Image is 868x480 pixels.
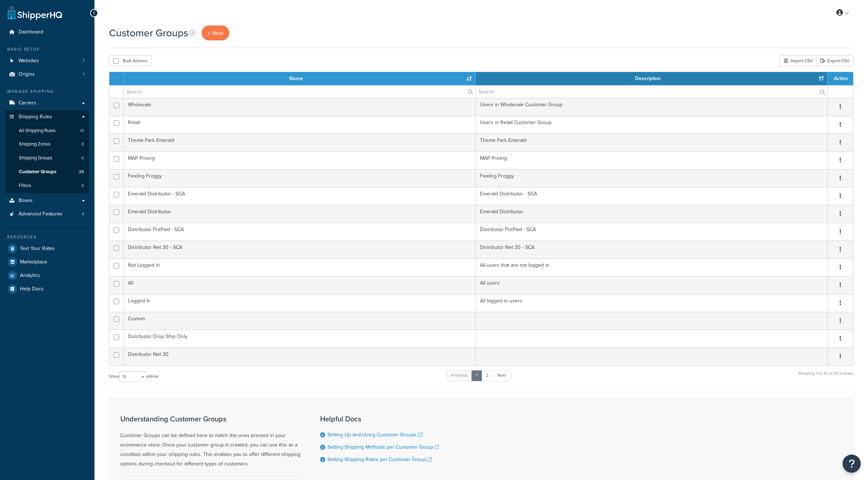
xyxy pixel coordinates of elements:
[109,371,158,382] label: Show entries
[471,370,482,381] a: 1
[124,276,476,294] td: All
[5,165,89,179] li: Customer Groups
[79,169,84,175] span: 25
[476,187,828,205] td: Emerald Distributor - SCA
[5,88,89,95] div: Manage Shipping
[5,242,89,255] a: Test Your Rates
[5,68,89,81] a: Origins 1
[493,370,510,381] a: Next
[5,138,89,151] li: Shipping Zones
[476,86,827,98] input: Search
[20,259,47,265] span: Marketplace
[124,294,476,312] td: Logged In
[19,211,62,217] span: Advanced Features
[476,276,828,294] td: All users
[5,282,89,295] a: Help Docs
[19,71,35,78] span: Origins
[109,55,152,66] button: Bulk Actions
[5,269,89,282] a: Analytics
[5,138,89,151] a: Shipping Zones 8
[327,456,432,463] a: Setting Shipping Rates per Customer Group
[19,29,43,35] span: Dashboard
[476,258,828,276] td: All users that are not logged in
[5,96,89,110] a: Carriers
[124,116,476,134] td: Retail
[83,71,84,78] span: 1
[19,114,52,120] span: Shipping Rules
[828,72,853,85] th: Action
[5,179,89,193] a: Filters 8
[843,455,861,473] button: Open Resource Center
[476,151,828,169] td: MAP Pricing
[5,54,89,68] a: Websites 1
[124,98,476,116] td: Wholesale
[779,55,816,66] div: Import CSV
[5,165,89,179] a: Customer Groups 25
[476,169,828,187] td: Feeling Froggy
[81,141,84,147] span: 8
[19,58,39,64] span: Websites
[476,294,828,312] td: All logged in users
[5,151,89,165] a: Shipping Groups 6
[124,330,476,348] td: Distributor Drop Ship Only
[119,371,146,382] select: Showentries
[124,348,476,365] td: Distributor Net 30
[327,443,439,451] a: Setting Shipping Methods per Customer Group
[327,431,423,439] a: Setting Up and Using Customer Groups
[476,241,828,258] td: Distributor Net 30 - SCA
[5,179,89,193] li: Filters
[124,258,476,276] td: Not Logged in
[5,151,89,165] li: Shipping Groups
[109,26,188,40] h1: Customer Groups
[19,141,51,147] span: Shipping Zones
[124,151,476,169] td: MAP Pricing
[124,241,476,258] td: Distributor Net 30 - SCA
[5,110,89,124] a: Shipping Rules
[80,128,84,134] span: 10
[124,169,476,187] td: Feeling Froggy
[5,25,89,39] a: Dashboard
[5,207,89,221] li: Advanced Features
[5,46,89,52] div: Basic Setup
[20,273,40,279] span: Analytics
[816,55,853,66] a: Export CSV
[124,187,476,205] td: Emerald Distributor - SCA
[5,194,89,207] a: Boxes
[5,54,89,68] li: Websites
[5,124,89,138] li: All Shipping Rules
[5,68,89,81] li: Origins
[19,169,56,175] span: Customer Groups
[83,58,84,64] span: 1
[124,72,476,85] th: Name: activate to sort column ascending
[320,415,439,423] h3: Helpful Docs
[5,110,89,193] li: Shipping Rules
[476,205,828,223] td: Emerald Distributor
[124,312,476,330] td: Custom
[798,369,853,385] div: Showing 1 to 15 of 25 entries
[481,370,493,381] a: 2
[19,100,36,106] span: Carriers
[20,286,44,292] span: Help Docs
[120,415,302,423] h3: Understanding Customer Groups
[124,205,476,223] td: Emerald Distributor
[207,29,223,37] span: + New
[19,155,52,161] span: Shipping Groups
[8,5,62,20] a: ShipperHQ Home
[5,207,89,221] a: Advanced Features 4
[476,223,828,241] td: Distributor PrePaid - SCA
[5,124,89,138] a: All Shipping Rules 10
[476,98,828,116] td: Users in Wholesale Customer Group
[124,86,475,98] input: Search
[120,415,302,469] div: Customer Groups can be defined here to match the ones present in your ecommerce store. Once your ...
[476,134,828,151] td: Theme Park Emerald
[5,255,89,269] a: Marketplace
[19,198,33,204] span: Boxes
[124,223,476,241] td: Distributor PrePaid - SCA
